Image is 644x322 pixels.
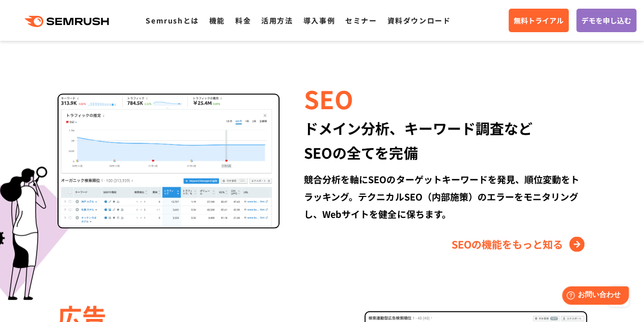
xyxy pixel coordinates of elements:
iframe: Help widget launcher [553,282,633,311]
div: 競合分析を軸にSEOのターゲットキーワードを発見、順位変動をトラッキング。テクニカルSEO（内部施策）のエラーをモニタリングし、Webサイトを健全に保ちます。 [304,170,586,222]
span: デモを申し込む [581,15,631,26]
a: セミナー [345,15,377,26]
a: 機能 [209,15,225,26]
div: ドメイン分析、キーワード調査など SEOの全てを完備 [304,115,586,164]
a: 資料ダウンロード [387,15,451,26]
a: 導入事例 [303,15,335,26]
a: SEOの機能をもっと知る [452,236,587,252]
span: 無料トライアル [514,15,564,26]
a: 無料トライアル [509,9,569,32]
a: デモを申し込む [576,9,636,32]
div: SEO [304,81,586,115]
a: 料金 [235,15,251,26]
a: Semrushとは [146,15,199,26]
a: 活用方法 [261,15,293,26]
